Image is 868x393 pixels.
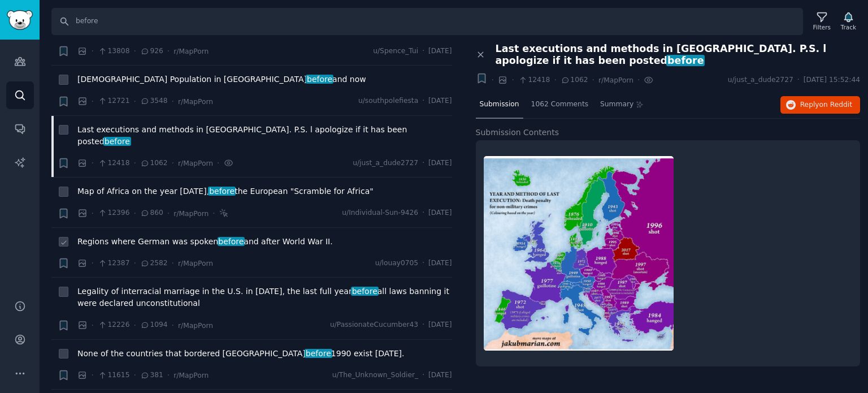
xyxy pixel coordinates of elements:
[422,96,424,106] span: ·
[77,286,452,309] span: Legality of interracial marriage in the U.S. in [DATE], the last full year all laws banning it we...
[133,319,136,331] span: ·
[428,258,452,269] span: [DATE]
[178,98,213,106] span: r/MapPorn
[92,96,94,107] span: ·
[51,8,803,35] input: Search Keyword
[428,96,452,106] span: [DATE]
[133,45,136,57] span: ·
[92,157,94,169] span: ·
[178,159,213,167] span: r/MapPorn
[133,157,136,169] span: ·
[140,320,168,330] span: 1094
[351,287,379,296] span: before
[428,370,452,381] span: [DATE]
[518,75,550,85] span: 12418
[353,158,418,169] span: u/just_a_dude2727
[140,370,163,381] span: 381
[375,258,419,269] span: u/louay0705
[218,237,245,246] span: before
[804,75,860,85] span: [DATE] 15:52:44
[305,349,332,358] span: before
[77,185,374,197] a: Map of Africa on the year [DATE],beforethe European "Scramble for Africa"
[77,124,452,148] span: Last executions and methods in [GEOGRAPHIC_DATA]. P.S. l apologize if it has been posted
[92,257,94,269] span: ·
[797,75,800,85] span: ·
[492,74,494,86] span: ·
[140,46,163,57] span: 926
[332,370,418,381] span: u/The_Unknown_Soldier_
[133,208,136,219] span: ·
[92,208,94,219] span: ·
[841,23,856,31] div: Track
[178,322,213,330] span: r/MapPorn
[140,158,168,169] span: 1062
[330,320,418,330] span: u/PassionateCucumber43
[428,158,452,169] span: [DATE]
[77,185,374,197] span: Map of Africa on the year [DATE], the European "Scramble for Africa"
[77,286,452,309] a: Legality of interracial marriage in the U.S. in [DATE], the last full yearbeforeall laws banning ...
[98,258,129,269] span: 12387
[598,76,633,84] span: r/MapPorn
[167,208,170,219] span: ·
[172,257,174,269] span: ·
[358,96,418,106] span: u/southpolefiesta
[173,47,209,55] span: r/MapPorn
[800,100,852,110] span: Reply
[98,208,129,218] span: 12396
[561,75,588,85] span: 1062
[140,208,163,218] span: 860
[422,158,424,169] span: ·
[780,96,860,114] a: Replyon Reddit
[422,370,424,381] span: ·
[133,369,136,381] span: ·
[422,320,424,330] span: ·
[133,96,136,107] span: ·
[637,74,640,86] span: ·
[172,96,174,107] span: ·
[837,10,860,33] button: Track
[98,46,129,57] span: 13808
[103,137,131,146] span: before
[77,348,404,360] span: None of the countries that bordered [GEOGRAPHIC_DATA] 1990 exist [DATE].
[77,74,366,85] span: [DEMOGRAPHIC_DATA] Population in [GEOGRAPHIC_DATA] and now
[92,319,94,331] span: ·
[178,260,213,267] span: r/MapPorn
[531,100,588,110] span: 1062 Comments
[77,236,333,248] span: Regions where German was spoken and after World War II.
[600,100,633,110] span: Summary
[98,158,129,169] span: 12418
[140,96,168,106] span: 3548
[511,74,514,86] span: ·
[77,236,333,248] a: Regions where German was spokenbeforeand after World War II.
[167,45,170,57] span: ·
[476,127,559,139] span: Submission Contents
[480,100,519,110] span: Submission
[7,10,33,30] img: GummySearch logo
[373,46,418,57] span: u/Spence_Tui
[342,208,418,218] span: u/Individual-Sun-9426
[428,320,452,330] span: [DATE]
[428,208,452,218] span: [DATE]
[306,75,333,84] span: before
[172,157,174,169] span: ·
[484,156,674,351] img: Last executions and methods in Europe. P.S. l apologize if it has been posted before
[592,74,594,86] span: ·
[422,46,424,57] span: ·
[172,319,174,331] span: ·
[212,208,215,219] span: ·
[77,74,366,85] a: [DEMOGRAPHIC_DATA] Population in [GEOGRAPHIC_DATA]beforeand now
[173,210,209,218] span: r/MapPorn
[77,124,452,148] a: Last executions and methods in [GEOGRAPHIC_DATA]. P.S. l apologize if it has been postedbefore
[819,101,852,109] span: on Reddit
[133,257,136,269] span: ·
[422,258,424,269] span: ·
[496,43,861,67] span: Last executions and methods in [GEOGRAPHIC_DATA]. P.S. l apologize if it has been posted
[77,348,404,360] a: None of the countries that bordered [GEOGRAPHIC_DATA]before1990 exist [DATE].
[98,320,129,330] span: 12226
[167,369,170,381] span: ·
[173,372,209,379] span: r/MapPorn
[554,74,556,86] span: ·
[98,370,129,381] span: 11615
[208,187,236,196] span: before
[92,369,94,381] span: ·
